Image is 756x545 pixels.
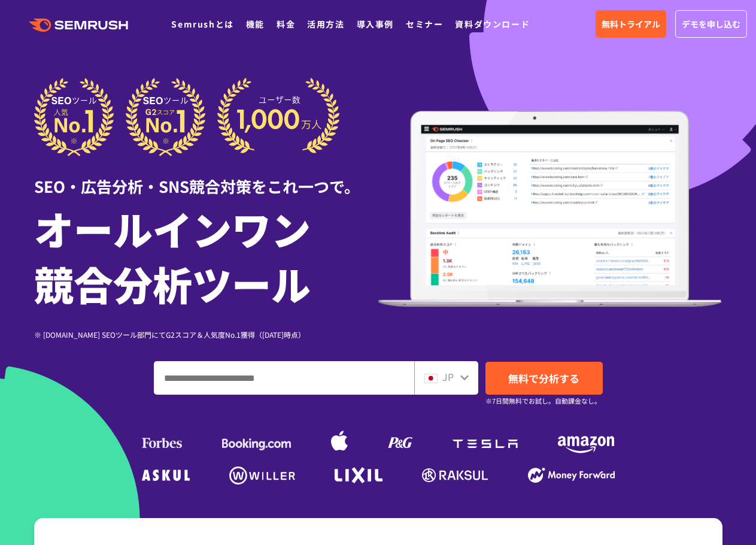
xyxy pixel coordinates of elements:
span: デモを申し込む [682,17,740,31]
a: 活用方法 [307,18,344,30]
a: 無料で分析する [485,362,603,395]
a: 無料トライアル [596,10,666,38]
a: 導入事例 [357,18,394,30]
span: 無料トライアル [602,17,660,31]
a: 機能 [246,18,265,30]
div: ※ [DOMAIN_NAME] SEOツール部門にてG2スコア＆人気度No.1獲得（[DATE]時点） [34,329,378,340]
a: Semrushとは [171,18,233,30]
h1: オールインワン 競合分析ツール [34,201,378,311]
small: ※7日間無料でお試し。自動課金なし。 [485,395,601,407]
a: 料金 [277,18,295,30]
span: 無料で分析する [508,371,579,386]
a: デモを申し込む [675,10,747,38]
span: JP [442,370,454,384]
input: ドメイン、キーワードまたはURLを入力してください [154,362,414,394]
div: SEO・広告分析・SNS競合対策をこれ一つで。 [34,156,378,198]
a: 資料ダウンロード [455,18,530,30]
a: セミナー [406,18,443,30]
